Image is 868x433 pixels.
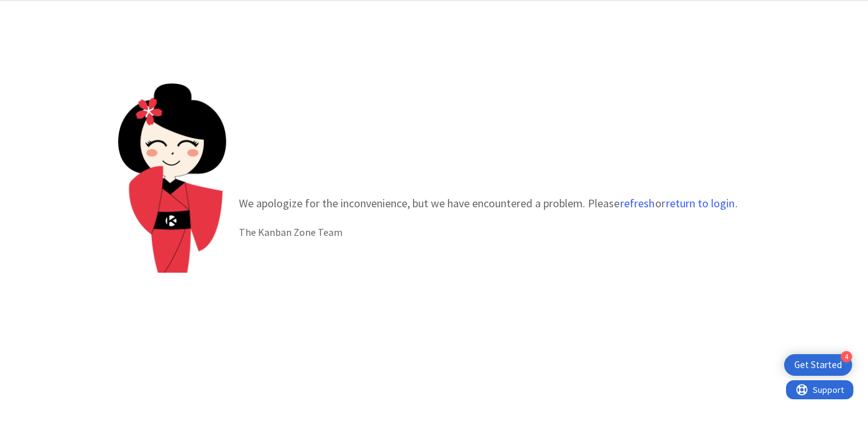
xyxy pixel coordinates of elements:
p: We apologize for the inconvenience, but we have encountered a problem. Please or . [239,195,738,212]
div: The Kanban Zone Team [239,224,738,240]
button: refresh [620,197,655,210]
div: Get Started [794,359,842,371]
span: Support [27,2,58,17]
div: Open Get Started checklist, remaining modules: 4 [784,354,852,376]
div: 4 [841,351,852,362]
button: return to login [665,197,735,210]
